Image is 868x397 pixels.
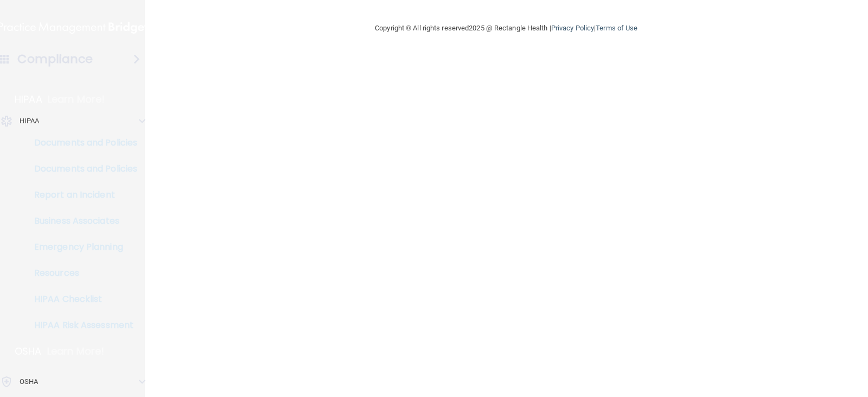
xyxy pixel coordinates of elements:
[551,24,594,32] a: Privacy Policy
[7,190,155,200] p: Report an Incident
[7,242,155,253] p: Emergency Planning
[17,52,93,67] h4: Compliance
[20,115,40,128] p: HIPAA
[7,163,155,174] p: Documents and Policies
[7,294,155,305] p: HIPAA Checklist
[7,320,155,331] p: HIPAA Risk Assessment
[7,268,155,279] p: Resources
[7,216,155,226] p: Business Associates
[596,24,637,32] a: Terms of Use
[47,345,105,358] p: Learn More!
[308,11,704,46] div: Copyright © All rights reserved 2025 @ Rectangle Health | |
[15,345,42,358] p: OSHA
[48,93,105,106] p: Learn More!
[20,375,38,388] p: OSHA
[7,137,155,148] p: Documents and Policies
[15,93,42,106] p: HIPAA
